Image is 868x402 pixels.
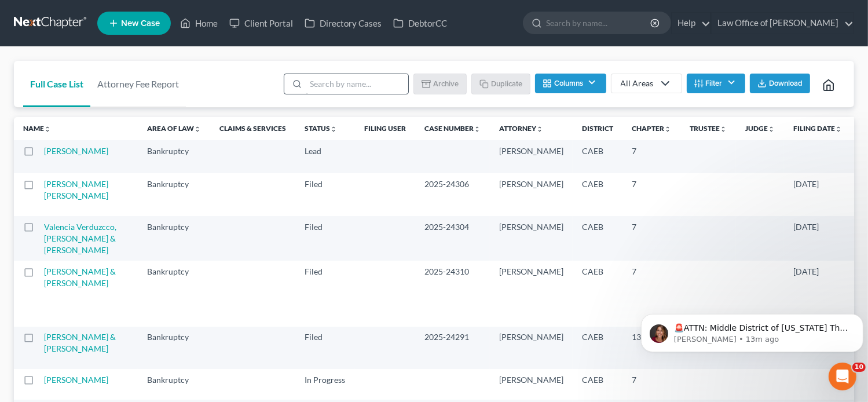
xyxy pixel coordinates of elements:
[536,126,543,133] i: unfold_more
[622,216,680,261] td: 7
[44,332,116,353] a: [PERSON_NAME] & [PERSON_NAME]
[793,124,842,133] a: Filing Dateunfold_more
[636,290,868,371] iframe: Intercom notifications message
[23,124,51,133] a: Nameunfold_more
[44,146,108,156] a: [PERSON_NAME]
[23,61,90,107] a: Full Case List
[720,126,727,133] i: unfold_more
[490,327,573,369] td: [PERSON_NAME]
[573,117,622,140] th: District
[295,140,355,173] td: Lead
[573,327,622,369] td: CAEB
[852,363,866,372] span: 10
[784,216,851,261] td: [DATE]
[687,74,745,93] button: Filter
[194,126,201,133] i: unfold_more
[305,124,337,133] a: Statusunfold_more
[712,13,854,34] a: Law Office of [PERSON_NAME]
[44,179,108,200] a: [PERSON_NAME] [PERSON_NAME]
[415,173,490,215] td: 2025-24306
[474,126,481,133] i: unfold_more
[622,140,680,173] td: 7
[295,261,355,326] td: Filed
[546,12,652,34] input: Search by name...
[490,369,573,400] td: [PERSON_NAME]
[44,266,116,288] a: [PERSON_NAME] & [PERSON_NAME]
[784,173,851,215] td: [DATE]
[535,74,606,93] button: Columns
[295,216,355,261] td: Filed
[210,117,295,140] th: Claims & Services
[295,369,355,400] td: In Progress
[745,124,775,133] a: Judgeunfold_more
[138,140,210,173] td: Bankruptcy
[121,19,160,28] span: New Case
[835,126,842,133] i: unfold_more
[621,78,654,89] div: All Areas
[355,117,415,140] th: Filing User
[490,216,573,261] td: [PERSON_NAME]
[415,327,490,369] td: 2025-24291
[424,124,481,133] a: Case Numberunfold_more
[573,173,622,215] td: CAEB
[750,74,810,93] button: Download
[299,13,387,34] a: Directory Cases
[622,261,680,326] td: 7
[768,126,775,133] i: unfold_more
[672,13,710,34] a: Help
[769,79,803,88] span: Download
[138,261,210,326] td: Bankruptcy
[147,124,201,133] a: Area of Lawunfold_more
[44,375,108,385] a: [PERSON_NAME]
[295,327,355,369] td: Filed
[415,261,490,326] td: 2025-24310
[490,261,573,326] td: [PERSON_NAME]
[573,140,622,173] td: CAEB
[632,124,671,133] a: Chapterunfold_more
[829,363,856,390] iframe: Intercom live chat
[174,13,224,34] a: Home
[138,173,210,215] td: Bankruptcy
[224,13,299,34] a: Client Portal
[44,222,116,255] a: Valencia Verduzcco, [PERSON_NAME] & [PERSON_NAME]
[622,327,680,369] td: 13
[622,173,680,215] td: 7
[622,369,680,400] td: 7
[138,369,210,400] td: Bankruptcy
[784,261,851,326] td: [DATE]
[690,124,727,133] a: Trusteeunfold_more
[664,126,671,133] i: unfold_more
[499,124,543,133] a: Attorneyunfold_more
[295,173,355,215] td: Filed
[44,126,51,133] i: unfold_more
[573,261,622,326] td: CAEB
[387,13,453,34] a: DebtorCC
[573,369,622,400] td: CAEB
[138,327,210,369] td: Bankruptcy
[573,216,622,261] td: CAEB
[415,216,490,261] td: 2025-24304
[306,74,408,94] input: Search by name...
[490,140,573,173] td: [PERSON_NAME]
[490,173,573,215] td: [PERSON_NAME]
[138,216,210,261] td: Bankruptcy
[90,61,186,107] a: Attorney Fee Report
[330,126,337,133] i: unfold_more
